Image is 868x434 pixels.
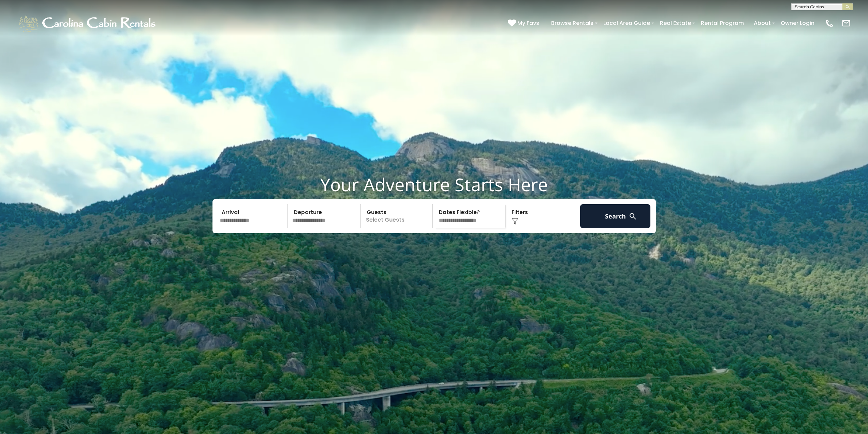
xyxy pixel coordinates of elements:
[512,218,518,225] img: filter--v1.png
[363,204,433,228] p: Select Guests
[580,204,651,228] button: Search
[697,17,747,29] a: Rental Program
[825,18,834,28] img: phone-regular-white.png
[777,17,818,29] a: Owner Login
[600,17,653,29] a: Local Area Guide
[841,18,851,28] img: mail-regular-white.png
[629,212,637,221] img: search-regular-white.png
[17,13,159,33] img: White-1-1-2.png
[750,17,774,29] a: About
[508,19,541,28] a: My Favs
[5,174,863,195] h1: Your Adventure Starts Here
[657,17,694,29] a: Real Estate
[517,19,539,27] span: My Favs
[548,17,597,29] a: Browse Rentals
